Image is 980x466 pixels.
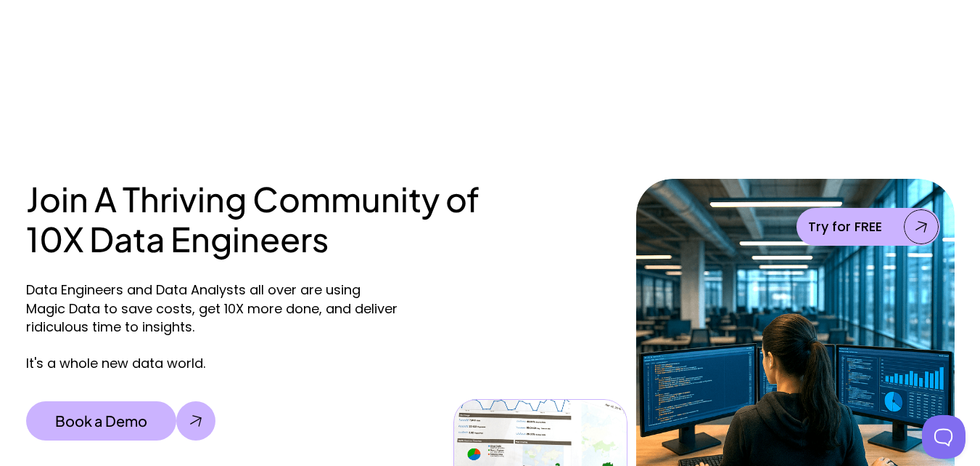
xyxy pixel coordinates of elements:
a: Try for FREE [796,208,940,246]
iframe: Toggle Customer Support [922,415,965,459]
a: Book a Demo [26,401,215,441]
h2: Join A Thriving Community of 10X Data Engineers [26,179,487,259]
p: Data Engineers and Data Analysts all over are using Magic Data to save costs, get 10X more done, ... [26,281,398,372]
p: Book a Demo [55,412,147,430]
p: Try for FREE [808,218,882,236]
